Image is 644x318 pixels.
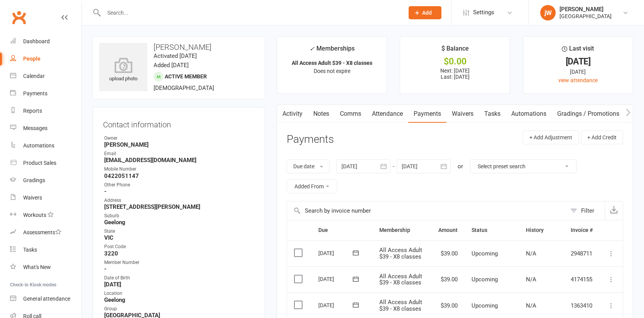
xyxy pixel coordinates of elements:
[309,44,355,58] div: Memberships
[23,177,45,183] div: Gradings
[526,250,536,257] span: N/A
[558,77,598,83] a: view attendance
[318,247,354,259] div: [DATE]
[104,274,255,282] div: Date of Birth
[277,105,308,123] a: Activity
[104,234,255,241] strong: VIC
[23,108,42,114] div: Reports
[552,105,625,123] a: Gradings / Promotions
[441,44,469,58] div: $ Balance
[559,13,612,20] div: [GEOGRAPHIC_DATA]
[431,220,465,240] th: Amount
[104,219,255,226] strong: Geelong
[154,62,189,69] time: Added [DATE]
[523,130,579,144] button: + Add Adjustment
[446,105,479,123] a: Waivers
[23,142,54,149] div: Automations
[104,250,255,257] strong: 3220
[99,58,147,83] div: upload photo
[103,117,255,129] h3: Contact information
[23,56,41,62] div: People
[379,273,422,286] span: All Access Adult $39 - X8 classes
[564,240,600,267] td: 2948711
[104,203,255,210] strong: [STREET_ADDRESS][PERSON_NAME]
[23,125,47,131] div: Messages
[287,201,566,220] input: Search by invoice number
[559,6,612,13] div: [PERSON_NAME]
[23,195,42,201] div: Waivers
[465,220,519,240] th: Status
[408,105,446,123] a: Payments
[23,73,45,79] div: Calendar
[165,73,207,79] span: Active member
[379,247,422,260] span: All Access Adult $39 - X8 classes
[564,220,600,240] th: Invoice #
[104,243,255,250] div: Post Code
[479,105,506,123] a: Tasks
[23,264,51,270] div: What's New
[104,141,255,148] strong: [PERSON_NAME]
[566,201,605,220] button: Filter
[23,229,61,235] div: Assessments
[104,281,255,288] strong: [DATE]
[581,206,594,215] div: Filter
[367,105,408,123] a: Attendance
[318,299,354,311] div: [DATE]
[431,266,465,293] td: $39.00
[581,130,623,144] button: + Add Credit
[23,38,50,44] div: Dashboard
[104,197,255,204] div: Address
[104,166,255,173] div: Mobile Number
[10,33,81,50] a: Dashboard
[154,85,214,91] span: [DEMOGRAPHIC_DATA]
[104,150,255,157] div: Email
[10,290,81,308] a: General attendance kiosk mode
[104,259,255,266] div: Member Number
[10,120,81,137] a: Messages
[540,5,556,20] div: jW
[530,58,626,66] div: [DATE]
[10,189,81,206] a: Waivers
[104,135,255,142] div: Owner
[407,58,503,66] div: $0.00
[104,181,255,189] div: Other Phone
[10,241,81,259] a: Tasks
[10,206,81,224] a: Workouts
[23,296,70,302] div: General attendance
[154,52,197,59] time: Activated [DATE]
[10,85,81,102] a: Payments
[562,44,594,58] div: Last visit
[101,7,399,18] input: Search...
[422,10,432,16] span: Add
[431,240,465,267] td: $39.00
[314,68,350,74] span: Does not expire
[23,90,47,96] div: Payments
[526,302,536,309] span: N/A
[104,266,255,272] strong: -
[104,296,255,303] strong: Geelong
[10,259,81,276] a: What's New
[10,154,81,172] a: Product Sales
[10,102,81,120] a: Reports
[506,105,552,123] a: Automations
[379,299,422,312] span: All Access Adult $39 - X8 classes
[9,8,29,27] a: Clubworx
[10,50,81,68] a: People
[530,68,626,76] div: [DATE]
[104,157,255,164] strong: [EMAIL_ADDRESS][DOMAIN_NAME]
[10,172,81,189] a: Gradings
[23,247,37,253] div: Tasks
[23,160,56,166] div: Product Sales
[104,305,255,313] div: Group
[519,220,564,240] th: History
[23,212,46,218] div: Workouts
[458,162,463,171] div: or
[10,224,81,241] a: Assessments
[407,68,503,80] p: Next: [DATE] Last: [DATE]
[287,179,337,193] button: Added From
[104,290,255,297] div: Location
[309,45,314,52] i: ✓
[472,250,498,257] span: Upcoming
[287,159,330,173] button: Due date
[564,266,600,293] td: 4174155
